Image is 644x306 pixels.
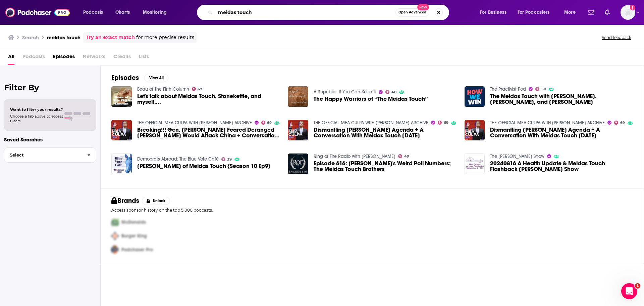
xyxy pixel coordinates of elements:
img: Dismantling Trump’s Agenda + A Conversation With Meidas Touch January 25, 2021 [465,120,485,140]
span: Select [4,153,82,157]
a: Breaking!!! Gen. Miley Feared Deranged Trump Would Attack China + Conversation With Meidas Touch [137,127,280,138]
p: Saved Searches [4,136,96,143]
span: Episode 616: [PERSON_NAME]'s Weird Poll Numbers; The Meidas Touch Brothers [314,161,457,172]
span: for more precise results [136,34,194,41]
input: Search podcasts, credits, & more... [215,7,395,18]
a: Dismantling Trump’s Agenda + A Conversation With Meidas Touch January 25, 2021 [314,127,457,138]
img: The Happy Warriors of “The Meidas Touch” [288,86,308,107]
img: 20240816 A Health Update & Meidas Touch Flashback Nicole Sandler Show [465,154,485,174]
h2: Brands [111,196,139,205]
button: open menu [78,7,112,18]
img: The Meidas Touch with Ben, Brett, and Jordy Meiselas [465,86,485,107]
a: Episode 616: Biden's Weird Poll Numbers; The Meidas Touch Brothers [288,154,308,174]
span: 20240816 A Health Update & Meidas Touch Flashback [PERSON_NAME] Show [490,161,633,172]
span: New [417,4,429,10]
a: Dismantling Trump’s Agenda + A Conversation With Meidas Touch January 25, 2021 [490,127,633,138]
span: Logged in as gabrielle.gantz [621,5,635,20]
span: 69 [444,121,448,124]
span: The Meidas Touch with [PERSON_NAME], [PERSON_NAME], and [PERSON_NAME] [490,93,633,105]
a: Ring of Fire Radio with Farron Cousins [314,154,395,159]
a: Charts [111,7,134,18]
a: All [8,51,14,65]
img: Second Pro Logo [109,229,121,243]
img: Dismantling Trump’s Agenda + A Conversation With Meidas Touch January 25, 2021 [288,120,308,140]
span: Dismantling [PERSON_NAME] Agenda + A Conversation With Meidas Touch [DATE] [490,127,633,138]
a: 49 [398,154,409,158]
a: Show notifications dropdown [585,7,597,18]
a: Troy Matthews of Meidas Touch (Season 10 Ep9) [137,163,271,169]
span: Podcasts [83,8,103,17]
span: 49 [404,155,409,158]
a: THE OFFICIAL MEA CULPA WITH MICHAEL COHEN ARCHIVE [314,120,428,126]
span: Burger King [121,233,147,239]
span: McDonalds [121,219,146,225]
img: Let's talk about Meidas Touch, Stonekettle, and myself.... [111,86,132,107]
span: 69 [267,121,272,124]
h2: Filter By [4,83,96,92]
span: Lists [139,51,149,65]
img: Breaking!!! Gen. Miley Feared Deranged Trump Would Attack China + Conversation With Meidas Touch [111,120,132,140]
p: Access sponsor history on the top 5,000 podcasts. [111,208,633,213]
a: 50 [535,87,546,91]
button: Show profile menu [621,5,635,20]
a: THE OFFICIAL MEA CULPA WITH MICHAEL COHEN ARCHIVE [137,120,252,126]
h3: meidas touch [47,34,80,41]
a: The Practivist Pod [490,86,526,92]
a: Beau of The Fifth Column [137,86,189,92]
span: Monitoring [143,8,167,17]
span: [PERSON_NAME] of Meidas Touch (Season 10 Ep9) [137,163,271,169]
span: Networks [83,51,105,65]
button: open menu [559,7,584,18]
span: Want to filter your results? [10,107,63,112]
a: 48 [385,90,396,94]
a: Episode 616: Biden's Weird Poll Numbers; The Meidas Touch Brothers [314,161,457,172]
iframe: Intercom live chat [621,283,637,299]
svg: Add a profile image [630,5,635,10]
a: A Republic, If You Can Keep It [314,89,376,95]
a: 69 [438,121,448,125]
button: View All [144,74,168,82]
img: First Pro Logo [109,215,121,229]
button: open menu [475,7,515,18]
span: 69 [620,121,625,124]
h2: Episodes [111,74,139,82]
span: More [564,8,576,17]
span: 67 [198,88,202,91]
span: For Podcasters [518,8,550,17]
div: Search podcasts, credits, & more... [203,5,455,20]
span: Podcasts [22,51,45,65]
span: Breaking!!! Gen. [PERSON_NAME] Feared Deranged [PERSON_NAME] Would Attack China + Conversation Wi... [137,127,280,138]
a: Democrats Abroad: The Blue Vote Café [137,156,219,162]
a: 39 [221,157,232,161]
a: EpisodesView All [111,74,168,82]
img: Troy Matthews of Meidas Touch (Season 10 Ep9) [111,154,132,174]
a: Episodes [53,51,75,65]
h3: Search [22,34,39,41]
button: open menu [513,7,559,18]
span: Podchaser Pro [121,247,153,253]
img: Podchaser - Follow, Share and Rate Podcasts [5,6,70,19]
img: Third Pro Logo [109,243,121,257]
a: Show notifications dropdown [602,7,612,18]
a: Try an exact match [86,34,135,41]
a: 69 [614,121,625,125]
a: THE OFFICIAL MEA CULPA WITH MICHAEL COHEN ARCHIVE [490,120,605,126]
span: Credits [113,51,131,65]
button: Open AdvancedNew [395,8,429,16]
a: The Happy Warriors of “The Meidas Touch” [314,96,428,102]
a: 69 [261,121,272,125]
button: open menu [138,7,175,18]
span: Let's talk about Meidas Touch, Stonekettle, and myself.... [137,93,280,105]
span: 1 [635,283,640,289]
span: Dismantling [PERSON_NAME] Agenda + A Conversation With Meidas Touch [DATE] [314,127,457,138]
